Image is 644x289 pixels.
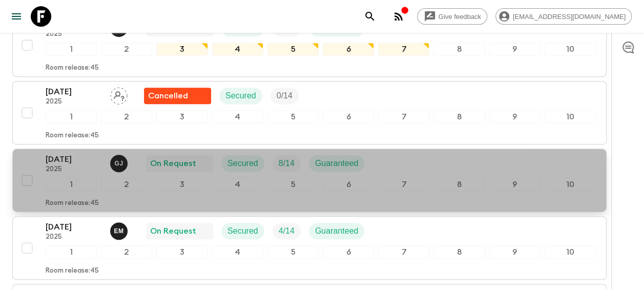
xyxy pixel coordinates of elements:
div: Trip Fill [271,88,299,104]
p: Secured [225,90,256,102]
div: 7 [378,43,429,56]
button: [DATE]2025Gerald JohnOn RequestSecuredTrip FillGuaranteed12345678910Room release:45 [12,149,607,212]
div: 6 [323,245,374,259]
div: 2 [101,178,152,191]
span: Emanuel Munisi [110,225,130,234]
p: On Request [150,157,196,170]
div: 10 [545,178,596,191]
div: 9 [489,245,541,259]
button: menu [6,6,27,27]
div: [EMAIL_ADDRESS][DOMAIN_NAME] [495,8,632,25]
div: 1 [46,178,97,191]
p: 2025 [46,233,102,241]
div: 3 [156,245,207,259]
span: Gerald John [110,158,130,166]
div: 5 [267,43,319,56]
button: [DATE]2025Emanuel MunisiCompletedSecuredTrip FillGuaranteed12345678910Room release:45 [12,13,607,77]
p: Room release: 45 [46,199,99,208]
div: 6 [323,110,374,123]
div: 5 [267,245,319,259]
div: 4 [212,245,263,259]
span: [EMAIL_ADDRESS][DOMAIN_NAME] [507,13,631,20]
p: 2025 [46,166,102,174]
div: 10 [545,245,596,259]
div: 1 [46,43,97,56]
p: Guaranteed [315,157,359,170]
div: 2 [101,43,152,56]
div: 4 [212,178,263,191]
p: [DATE] [46,221,102,233]
div: 7 [378,110,429,123]
button: search adventures [360,6,380,27]
div: 10 [545,110,596,123]
div: 9 [489,178,541,191]
p: [DATE] [46,86,102,98]
button: EM [110,222,130,240]
div: 1 [46,245,97,259]
span: Give feedback [433,13,487,20]
div: 4 [212,43,263,56]
div: 3 [156,178,207,191]
div: 8 [433,178,485,191]
button: GJ [110,155,130,172]
div: Secured [221,223,264,239]
p: Secured [227,225,258,237]
p: 2025 [46,30,102,38]
div: 7 [378,178,429,191]
div: Secured [221,155,264,172]
p: Room release: 45 [46,267,99,275]
p: Guaranteed [315,225,359,237]
div: 8 [433,245,485,259]
p: On Request [150,225,196,237]
div: 2 [101,245,152,259]
div: 5 [267,178,319,191]
div: 3 [156,110,207,123]
div: 2 [101,110,152,123]
p: [DATE] [46,153,102,166]
p: Room release: 45 [46,132,99,140]
p: G J [114,159,123,168]
a: Give feedback [417,8,487,25]
p: Room release: 45 [46,64,99,72]
div: 10 [545,43,596,56]
div: 6 [323,178,374,191]
p: 4 / 14 [279,225,295,237]
p: 8 / 14 [279,157,295,170]
div: Flash Pack cancellation [144,88,211,104]
div: 8 [433,110,485,123]
div: Secured [219,88,262,104]
div: 4 [212,110,263,123]
button: [DATE]2025Assign pack leaderFlash Pack cancellationSecuredTrip Fill12345678910Room release:45 [12,81,607,144]
p: Cancelled [148,90,188,102]
div: 7 [378,245,429,259]
div: 5 [267,110,319,123]
div: 1 [46,110,97,123]
div: 8 [433,43,485,56]
p: Secured [227,157,258,170]
div: 9 [489,43,541,56]
p: 0 / 14 [277,90,293,102]
span: Assign pack leader [110,90,128,98]
p: 2025 [46,98,102,106]
div: 6 [323,43,374,56]
div: 3 [156,43,207,56]
div: Trip Fill [273,223,301,239]
p: E M [114,227,123,235]
div: 9 [489,110,541,123]
button: [DATE]2025Emanuel MunisiOn RequestSecuredTrip FillGuaranteed12345678910Room release:45 [12,216,607,280]
div: Trip Fill [273,155,301,172]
